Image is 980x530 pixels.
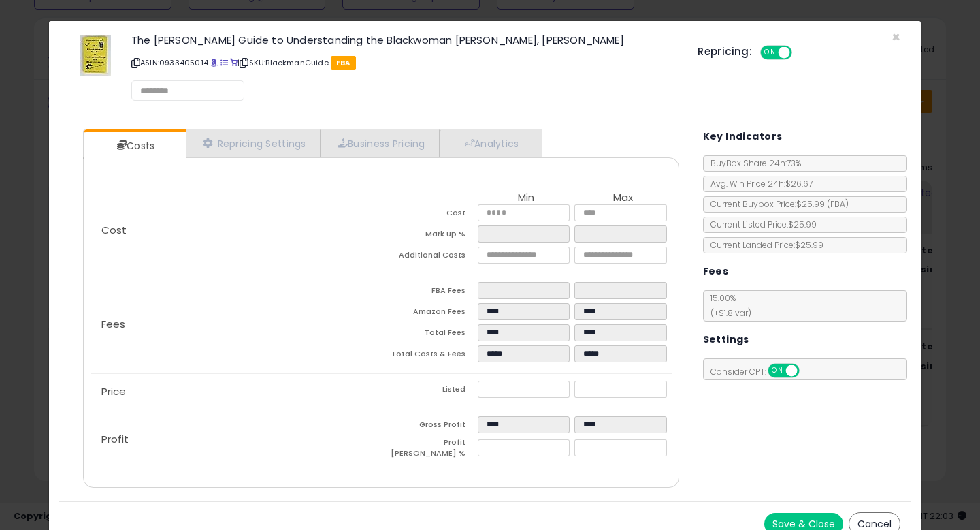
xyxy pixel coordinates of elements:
td: Cost [381,204,478,225]
td: Additional Costs [381,247,478,268]
td: Gross Profit [381,416,478,437]
a: BuyBox page [210,57,218,68]
td: FBA Fees [381,282,478,303]
th: Min [478,192,574,204]
p: Price [91,386,381,397]
a: Business Pricing [321,129,440,157]
h3: The [PERSON_NAME] Guide to Understanding the Blackwoman [PERSON_NAME], [PERSON_NAME] [131,35,677,45]
a: Costs [84,132,184,159]
h5: Repricing: [698,46,752,57]
span: $25.99 [796,198,849,210]
p: Fees [91,319,381,330]
a: All offer listings [220,57,228,68]
td: Total Fees [381,324,478,345]
span: Current Landed Price: $25.99 [704,239,823,251]
td: Profit [PERSON_NAME] % [381,437,478,463]
span: (+$1.8 var) [704,307,751,319]
span: ( FBA ) [827,198,849,210]
td: Total Costs & Fees [381,345,478,367]
h5: Settings [703,331,749,348]
th: Max [574,192,671,204]
span: Avg. Win Price 24h: $26.67 [704,178,813,189]
a: Repricing Settings [186,129,321,157]
p: ASIN: 0933405014 | SKU: BlackmanGuide [131,52,677,74]
p: Profit [91,434,381,445]
h5: Fees [703,263,729,280]
td: Mark up % [381,225,478,247]
span: ON [762,47,779,59]
span: Current Listed Price: $25.99 [704,219,817,230]
span: Consider CPT: [704,366,817,377]
span: OFF [797,365,819,377]
span: 15.00 % [704,292,751,319]
span: OFF [790,47,812,59]
h5: Key Indicators [703,128,783,145]
span: × [892,27,900,47]
td: Listed [381,381,478,402]
span: Current Buybox Price: [704,198,849,210]
span: FBA [331,56,356,70]
p: Cost [91,225,381,236]
img: 41euEFOSVDL._SL60_.jpg [80,35,111,76]
span: ON [769,365,786,377]
a: Analytics [440,129,540,157]
td: Amazon Fees [381,303,478,324]
a: Your listing only [230,57,238,68]
span: BuyBox Share 24h: 73% [704,157,801,169]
